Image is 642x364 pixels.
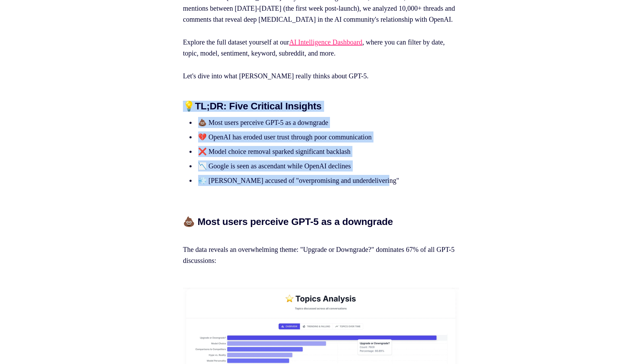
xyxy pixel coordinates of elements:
li: 💨 [PERSON_NAME] accused of "overpromising and underdelivering" [196,175,449,186]
strong: 💡 [183,101,195,111]
h2: TL;DR: Five Critical Insights [183,101,459,112]
li: 💩 Most users perceive GPT-5 as a downgrade [196,117,449,128]
p: Let's dive into what [PERSON_NAME] really thinks about GPT-5. [183,70,459,81]
p: Explore the full dataset yourself at our , where you can filter by date, topic, model, sentiment,... [183,37,459,59]
h2: 💩 Most users perceive GPT-5 as a downgrade [183,205,459,227]
p: The data reveals an overwhelming theme: "Upgrade or Downgrade?" dominates 67% of all GPT-5 discus... [183,233,459,266]
li: 💔 OpenAI has eroded user trust through poor communication [196,131,449,142]
a: AI Intelligence Dashboard [289,38,362,46]
li: 📉 Google is seen as ascendant while OpenAI declines [196,160,449,171]
li: ❌ Model choice removal sparked significant backlash [196,146,449,157]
